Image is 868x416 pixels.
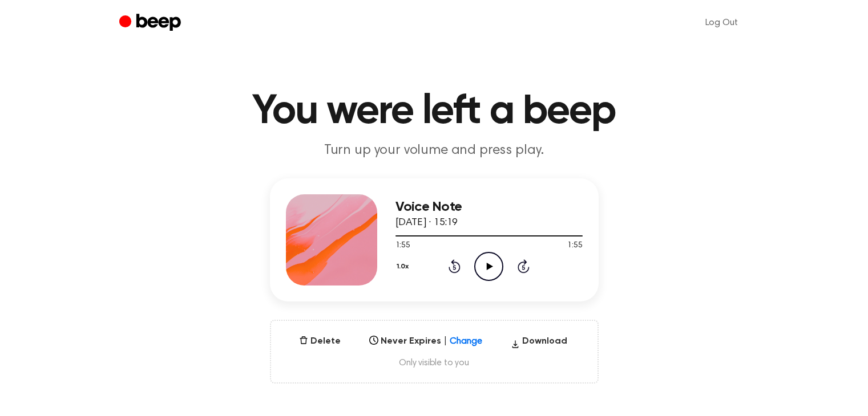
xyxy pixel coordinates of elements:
span: 1:55 [567,240,582,252]
button: Download [506,335,572,353]
a: Beep [119,12,184,34]
span: [DATE] · 15:19 [395,218,458,228]
span: 1:55 [395,240,410,252]
p: Turn up your volume and press play. [215,141,653,160]
a: Log Out [694,9,749,36]
button: 1.0x [395,257,413,276]
button: Delete [294,335,345,348]
h3: Voice Note [395,199,583,215]
span: Only visible to you [285,357,584,369]
h1: You were left a beep [142,91,726,132]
